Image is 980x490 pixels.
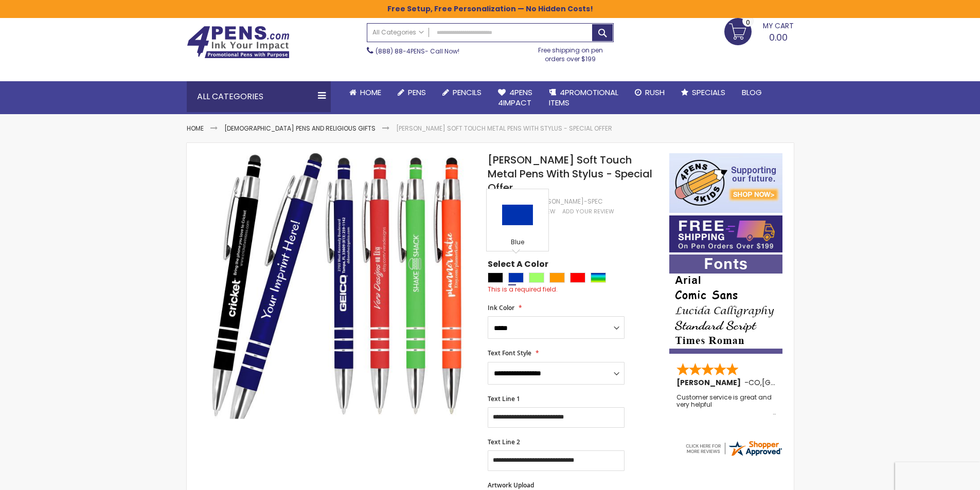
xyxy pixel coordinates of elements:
div: This is a required field. [488,285,658,294]
span: Rush [645,87,665,98]
div: Assorted [591,273,606,283]
span: - , [744,377,838,388]
span: [GEOGRAPHIC_DATA] [762,377,838,388]
span: 0.00 [769,31,788,44]
div: Free shipping on pen orders over $199 [527,42,614,63]
a: Pencils [434,81,490,104]
a: Rush [627,81,673,104]
a: Home [187,124,204,133]
span: [PERSON_NAME] [676,377,744,388]
span: Home [360,87,381,98]
span: 0 [746,17,750,27]
span: Text Font Style [488,349,531,357]
div: Orange [549,273,565,283]
div: Green Light [529,273,544,283]
div: All Categories [187,81,331,112]
iframe: Google Customer Reviews [895,462,980,490]
span: Blog [742,87,762,98]
img: 4pens 4 kids [669,153,782,213]
div: Red [570,273,585,283]
span: Pens [408,87,426,98]
a: 0.00 0 [724,18,794,44]
span: All Categories [372,28,424,37]
span: Text Line 1 [488,394,520,403]
span: Specials [692,87,725,98]
a: 4Pens4impact [490,81,541,115]
img: font-personalization-examples [669,255,782,354]
img: Free shipping on orders over $199 [669,215,782,252]
span: 4PROMOTIONAL ITEMS [549,87,618,108]
span: [PERSON_NAME] Soft Touch Metal Pens With Stylus - Special Offer [488,153,652,195]
span: - Call Now! [376,47,459,56]
a: Add Your Review [562,208,614,215]
span: 4Pens 4impact [498,87,532,108]
li: [PERSON_NAME] Soft Touch Metal Pens With Stylus - Special Offer [396,124,612,133]
span: CO [749,377,760,388]
div: Blue [508,273,524,283]
a: All Categories [367,24,429,41]
span: Ink Color [488,303,514,312]
a: Specials [673,81,734,104]
span: Pencils [453,87,482,98]
img: 4Pens Custom Pens and Promotional Products [187,26,290,59]
span: Artwork Upload [488,481,534,489]
div: Customer service is great and very helpful [676,394,776,416]
div: Black [488,273,503,283]
a: Home [341,81,389,104]
a: [DEMOGRAPHIC_DATA] Pens and Religious Gifts [224,124,376,133]
img: Celeste Soft Touch Metal Pens With Stylus - Special Offer [207,152,474,419]
a: Pens [389,81,434,104]
span: Select A Color [488,259,548,273]
div: Blue [489,238,546,248]
a: 4pens.com certificate URL [684,451,783,460]
a: (888) 88-4PENS [376,47,425,56]
a: 4PROMOTIONALITEMS [541,81,627,115]
a: Blog [734,81,770,104]
span: Text Line 2 [488,438,520,446]
div: 4P-MS-[PERSON_NAME]-SPEC [511,197,603,206]
img: 4pens.com widget logo [684,439,783,458]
